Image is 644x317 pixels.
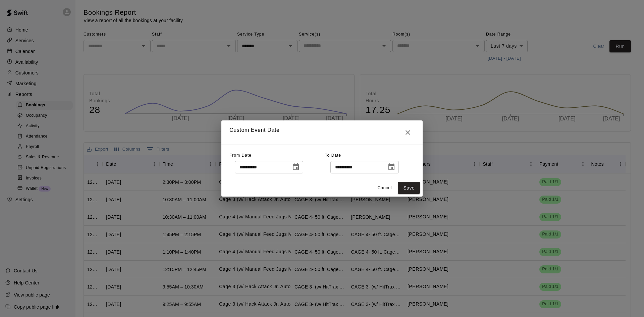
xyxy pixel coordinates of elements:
button: Close [401,126,415,139]
span: From Date [229,153,252,158]
button: Cancel [374,183,395,193]
span: To Date [325,153,341,158]
h2: Custom Event Date [221,120,423,145]
button: Save [398,182,420,194]
button: Choose date, selected date is Aug 11, 2025 [385,160,398,174]
button: Choose date, selected date is Aug 4, 2025 [289,160,303,174]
